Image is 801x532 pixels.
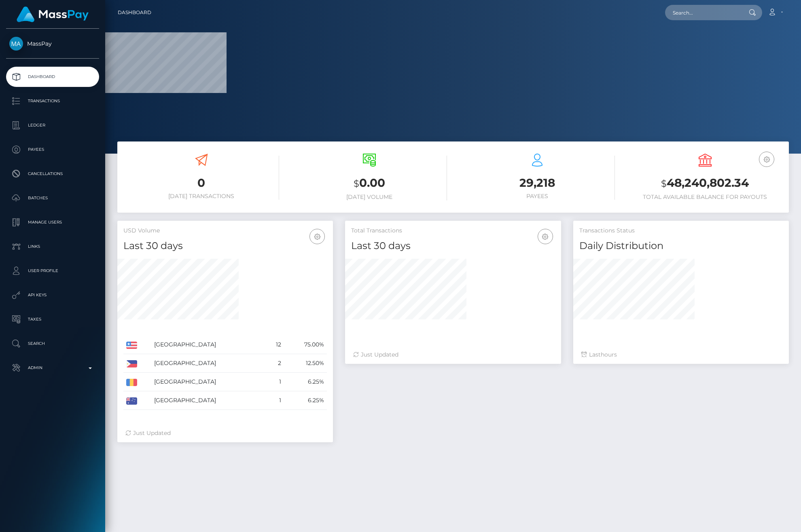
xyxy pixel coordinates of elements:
[9,265,96,277] p: User Profile
[6,40,99,47] span: MassPay
[265,391,284,410] td: 1
[6,164,99,184] a: Cancellations
[353,350,553,359] div: Just Updated
[661,178,667,189] small: $
[9,95,96,107] p: Transactions
[151,373,265,391] td: [GEOGRAPHIC_DATA]
[125,429,325,437] div: Just Updated
[126,379,137,386] img: RO.png
[126,360,137,367] img: PH.png
[6,285,99,305] a: API Keys
[151,336,265,354] td: [GEOGRAPHIC_DATA]
[9,289,96,301] p: API Keys
[291,194,447,201] h6: [DATE] Volume
[123,175,279,191] h3: 0
[118,4,151,21] a: Dashboard
[6,139,99,160] a: Payees
[9,192,96,204] p: Batches
[284,354,327,373] td: 12.50%
[9,338,96,350] p: Search
[9,216,96,228] p: Manage Users
[265,336,284,354] td: 12
[665,5,741,20] input: Search...
[351,227,555,235] h5: Total Transactions
[627,194,783,201] h6: Total Available Balance for Payouts
[9,168,96,180] p: Cancellations
[265,354,284,373] td: 2
[123,227,327,235] h5: USD Volume
[581,350,781,359] div: Last hours
[9,144,96,156] p: Payees
[151,391,265,410] td: [GEOGRAPHIC_DATA]
[291,175,447,192] h3: 0.00
[9,362,96,374] p: Admin
[6,115,99,135] a: Ledger
[126,397,137,405] img: AU.png
[9,119,96,131] p: Ledger
[9,71,96,83] p: Dashboard
[579,239,783,253] h4: Daily Distribution
[351,239,555,253] h4: Last 30 days
[9,313,96,325] p: Taxes
[6,309,99,329] a: Taxes
[6,188,99,208] a: Batches
[284,336,327,354] td: 75.00%
[123,239,327,253] h4: Last 30 days
[6,212,99,232] a: Manage Users
[459,193,615,200] h6: Payees
[126,342,137,349] img: US.png
[6,236,99,257] a: Links
[6,67,99,87] a: Dashboard
[354,178,359,189] small: $
[579,227,783,235] h5: Transactions Status
[459,175,615,191] h3: 29,218
[284,373,327,391] td: 6.25%
[265,373,284,391] td: 1
[17,6,89,22] img: MassPay Logo
[151,354,265,373] td: [GEOGRAPHIC_DATA]
[9,241,96,253] p: Links
[9,37,23,51] img: MassPay
[6,358,99,378] a: Admin
[123,193,279,200] h6: [DATE] Transactions
[284,391,327,410] td: 6.25%
[6,261,99,281] a: User Profile
[6,334,99,354] a: Search
[6,91,99,111] a: Transactions
[627,175,783,192] h3: 48,240,802.34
